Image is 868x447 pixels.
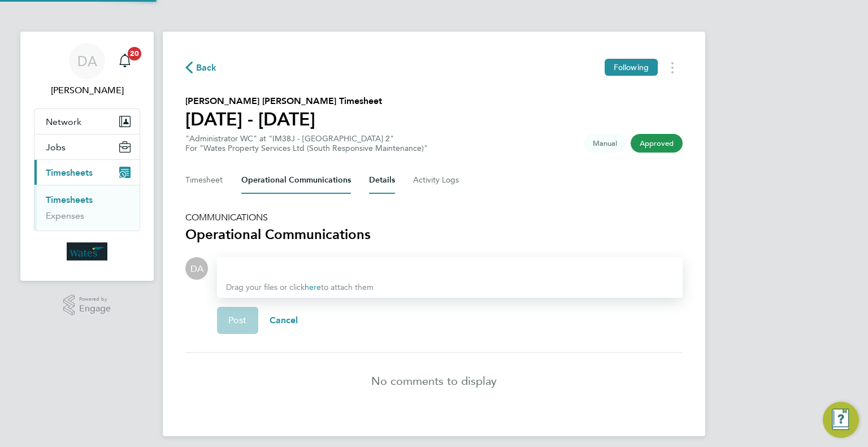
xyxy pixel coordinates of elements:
a: Timesheets [46,194,93,205]
span: This timesheet was manually created. [584,134,626,153]
div: Timesheets [34,185,140,231]
button: Timesheets Menu [662,59,683,76]
h1: [DATE] - [DATE] [185,108,382,131]
button: Engage Resource Center [823,402,859,438]
span: Powered by [79,294,111,304]
span: Back [196,61,217,75]
button: Back [185,60,217,75]
span: Following [614,62,649,72]
a: Go to home page [34,242,140,261]
a: DA[PERSON_NAME] [34,43,140,97]
span: Engage [79,304,111,314]
p: No comments to display [371,373,497,389]
span: Drag your files or click to attach them [226,283,374,292]
h5: COMMUNICATIONS [185,212,683,223]
span: Dimitar Aleksiev [34,84,140,97]
button: Timesheet [185,167,223,194]
button: Operational Communications [241,167,351,194]
span: DA [190,262,203,275]
nav: Main navigation [20,32,154,281]
button: Timesheets [34,160,140,185]
button: Jobs [34,134,140,159]
img: wates-logo-retina.png [67,242,107,261]
button: Following [605,59,658,76]
div: "Administrator WC" at "IM38J - [GEOGRAPHIC_DATA] 2" [185,134,428,153]
h2: [PERSON_NAME] [PERSON_NAME] Timesheet [185,94,382,108]
div: For "Wates Property Services Ltd (South Responsive Maintenance)" [185,144,428,153]
span: This timesheet has been approved. [631,134,683,153]
button: Details [369,167,395,194]
span: Timesheets [46,167,93,178]
a: here [305,283,321,292]
a: 20 [114,43,136,79]
a: Expenses [46,210,84,221]
button: Network [34,109,140,134]
button: Activity Logs [413,167,461,194]
div: Dimitar Aleksiev [185,257,208,280]
span: Jobs [46,142,66,153]
h3: Operational Communications [185,225,683,244]
span: 20 [128,47,141,60]
span: Network [46,116,81,127]
a: Powered byEngage [63,294,111,316]
span: Cancel [270,315,298,326]
button: Cancel [258,307,310,334]
span: DA [77,54,97,68]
